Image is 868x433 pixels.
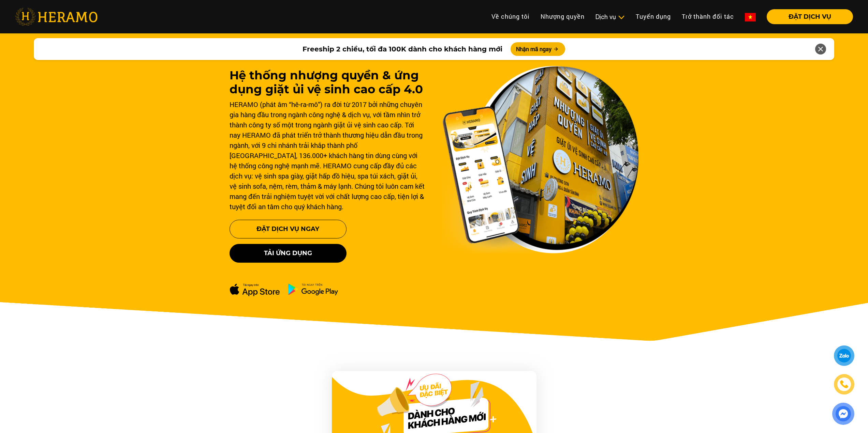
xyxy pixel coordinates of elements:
[15,8,98,26] img: heramo-logo.png
[745,13,756,21] img: vn-flag.png
[630,9,676,24] a: Tuyển dụng
[835,375,853,393] a: phone-icon
[676,9,739,24] a: Trở thành đối tác
[535,9,590,24] a: Nhượng quyền
[288,283,338,295] img: ch-dowload
[618,14,625,21] img: subToggleIcon
[511,42,565,56] button: Nhận mã ngay
[595,12,625,21] div: Dịch vụ
[767,9,853,24] button: ĐẶT DỊCH VỤ
[230,220,347,238] button: Đặt Dịch Vụ Ngay
[486,9,535,24] a: Về chúng tôi
[230,244,347,263] button: Tải ứng dụng
[230,283,280,296] img: apple-dowload
[230,68,426,96] h1: Hệ thống nhượng quyền & ứng dụng giặt ủi vệ sinh cao cấp 4.0
[840,380,848,388] img: phone-icon
[230,99,426,212] div: HERAMO (phát âm “hê-ra-mô”) ra đời từ 2017 bởi những chuyên gia hàng đầu trong ngành công nghệ & ...
[303,44,502,54] span: Freeship 2 chiều, tối đa 100K dành cho khách hàng mới
[442,66,639,254] img: banner
[761,14,853,20] a: ĐẶT DỊCH VỤ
